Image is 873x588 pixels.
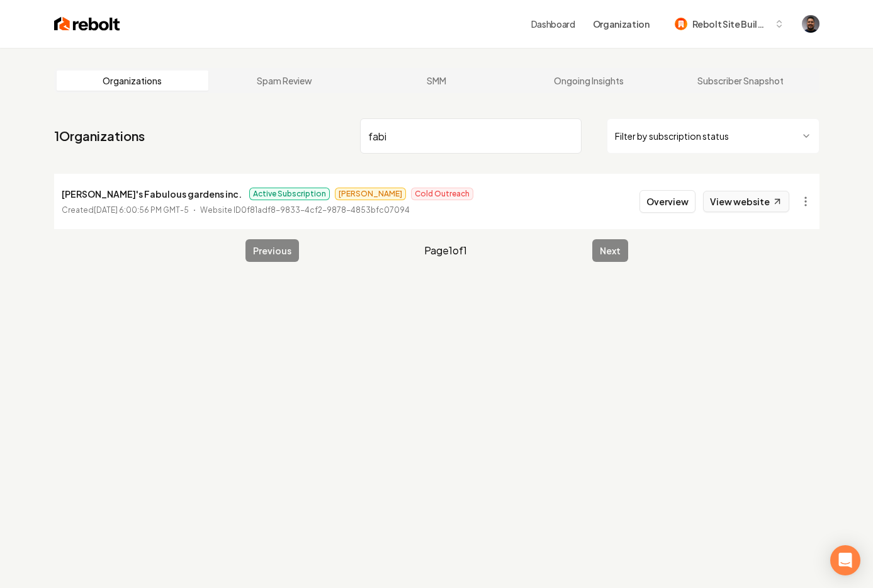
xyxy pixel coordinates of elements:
a: View website [703,191,789,212]
a: Dashboard [531,18,575,30]
span: Active Subscription [249,188,330,200]
input: Search by name or ID [360,118,582,154]
p: Created [62,204,189,217]
button: Organization [585,13,657,35]
a: Organizations [57,71,209,91]
span: Rebolt Site Builder [692,18,769,31]
a: Spam Review [208,71,361,91]
p: [PERSON_NAME]'s Fabulous gardens inc. [62,186,242,201]
a: SMM [361,71,513,91]
img: Daniel Humberto Ortega Celis [802,15,819,33]
a: Subscriber Snapshot [665,71,817,91]
span: [PERSON_NAME] [335,188,406,200]
a: 1Organizations [54,127,145,145]
button: Open user button [802,15,819,33]
span: Page 1 of 1 [424,243,467,258]
p: Website ID 0f81adf8-9833-4cf2-9878-4853bfc07094 [200,204,410,217]
span: Cold Outreach [411,188,473,200]
a: Ongoing Insights [512,71,665,91]
div: Open Intercom Messenger [830,545,860,575]
img: Rebolt Site Builder [675,18,687,30]
time: [DATE] 6:00:56 PM GMT-5 [94,205,189,215]
button: Overview [639,190,696,213]
img: Rebolt Logo [54,15,120,33]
